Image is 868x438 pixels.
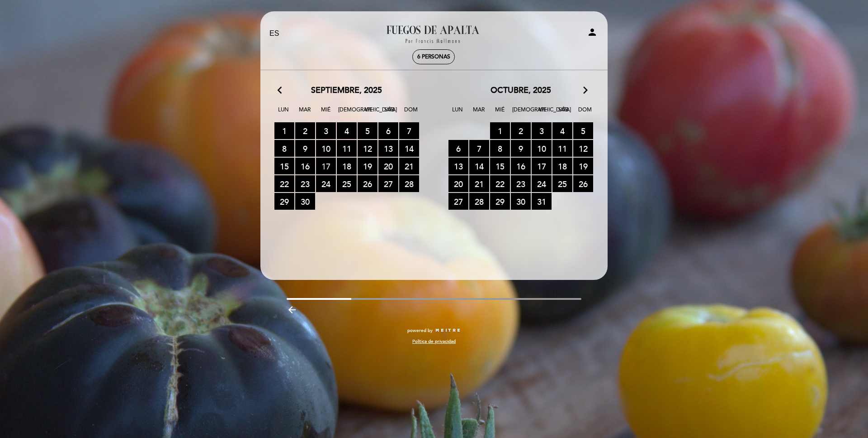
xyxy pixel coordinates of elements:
span: 31 [532,193,552,210]
span: 25 [552,175,572,192]
span: 6 [378,122,398,139]
span: 3 [316,122,336,139]
span: Mié [317,105,335,122]
span: Sáb [381,105,399,122]
span: 8 [490,140,510,157]
span: 29 [274,193,294,210]
span: 14 [469,158,489,174]
i: person [587,27,598,38]
span: 23 [511,175,531,192]
span: 13 [378,140,398,157]
span: 10 [316,140,336,157]
span: Lun [274,105,292,122]
span: 11 [552,140,572,157]
span: Dom [402,105,420,122]
i: arrow_forward_ios [581,85,590,96]
span: 27 [378,175,398,192]
span: 11 [337,140,357,157]
span: 3 [532,122,552,139]
span: 19 [573,158,593,174]
span: 21 [469,175,489,192]
span: 13 [448,158,468,174]
span: 15 [490,158,510,174]
span: powered by [407,327,433,334]
span: 5 [358,122,377,139]
span: 7 [469,140,489,157]
span: 10 [532,140,552,157]
span: 18 [337,158,357,174]
span: 28 [469,193,489,210]
a: powered by [407,327,461,334]
span: [DEMOGRAPHIC_DATA] [338,105,356,122]
span: 24 [532,175,552,192]
span: octubre, 2025 [491,85,551,96]
span: 25 [337,175,357,192]
span: 6 personas [417,53,450,60]
span: 22 [274,175,294,192]
span: 6 [448,140,468,157]
span: 2 [511,122,531,139]
span: Mié [491,105,509,122]
span: 16 [511,158,531,174]
span: 1 [490,122,510,139]
span: 20 [378,158,398,174]
span: 8 [274,140,294,157]
span: 14 [399,140,419,157]
span: Sáb [555,105,573,122]
span: 2 [295,122,315,139]
span: 5 [573,122,593,139]
span: 17 [532,158,552,174]
span: 26 [573,175,593,192]
img: MEITRE [435,328,461,333]
span: 16 [295,158,315,174]
span: 9 [295,140,315,157]
span: septiembre, 2025 [311,85,382,96]
i: arrow_backward [287,304,297,315]
span: Vie [533,105,552,122]
span: Mar [296,105,314,122]
a: Fuegos de Apalta [377,21,490,46]
button: person [587,27,598,41]
span: 28 [399,175,419,192]
span: Vie [359,105,377,122]
span: 15 [274,158,294,174]
span: 30 [511,193,531,210]
span: 24 [316,175,336,192]
span: 20 [448,175,468,192]
span: 7 [399,122,419,139]
span: 27 [448,193,468,210]
a: Política de privacidad [412,338,456,345]
span: 18 [552,158,572,174]
span: Lun [448,105,467,122]
span: 26 [358,175,377,192]
span: [DEMOGRAPHIC_DATA] [512,105,530,122]
span: 21 [399,158,419,174]
span: 19 [358,158,377,174]
span: 12 [573,140,593,157]
span: 9 [511,140,531,157]
span: 22 [490,175,510,192]
span: 23 [295,175,315,192]
span: 17 [316,158,336,174]
span: Dom [576,105,594,122]
span: Mar [470,105,488,122]
span: 29 [490,193,510,210]
span: 4 [552,122,572,139]
span: 4 [337,122,357,139]
span: 1 [274,122,294,139]
span: 12 [358,140,377,157]
span: 30 [295,193,315,210]
i: arrow_back_ios [278,85,286,96]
